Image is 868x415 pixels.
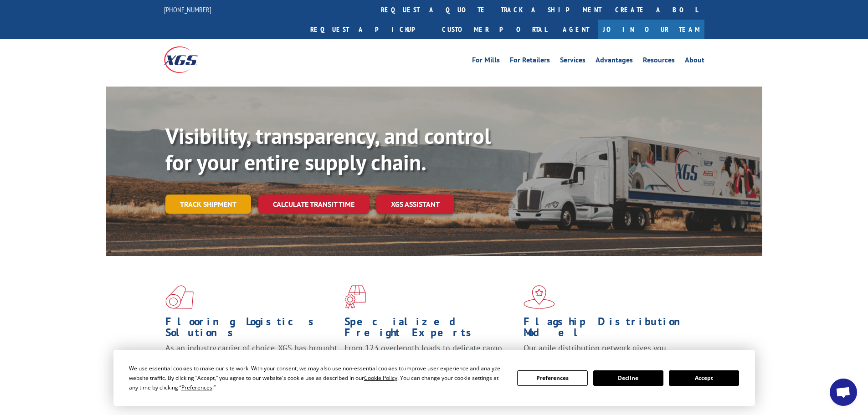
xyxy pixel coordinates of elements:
a: Customer Portal [435,20,554,39]
span: Our agile distribution network gives you nationwide inventory management on demand. [524,343,691,364]
img: xgs-icon-focused-on-flooring-red [344,285,366,309]
a: Agent [554,20,598,39]
div: We use essential cookies to make our site work. With your consent, we may also use non-essential ... [129,364,506,392]
a: About [685,56,704,67]
img: xgs-icon-flagship-distribution-model-red [524,285,555,309]
a: Join Our Team [598,20,704,39]
div: Open chat [830,379,857,406]
h1: Specialized Freight Experts [344,316,517,343]
button: Preferences [517,370,587,386]
a: Track shipment [165,195,251,214]
button: Accept [669,370,739,386]
b: Visibility, transparency, and control for your entire supply chain. [165,122,491,176]
span: As an industry carrier of choice, XGS has brought innovation and dedication to flooring logistics... [165,343,337,375]
a: For Mills [472,56,500,67]
button: Decline [593,370,663,386]
h1: Flooring Logistics Solutions [165,316,338,343]
a: Request a pickup [303,20,435,39]
a: Services [560,56,586,67]
span: Preferences [181,384,212,391]
a: Advantages [596,56,633,67]
span: Cookie Policy [364,374,397,382]
a: XGS ASSISTANT [376,195,454,214]
h1: Flagship Distribution Model [524,316,696,343]
a: [PHONE_NUMBER] [164,5,211,14]
a: For Retailers [510,56,550,67]
img: xgs-icon-total-supply-chain-intelligence-red [165,285,194,309]
a: Resources [643,56,675,67]
a: Calculate transit time [258,195,369,214]
div: Cookie Consent Prompt [113,350,755,406]
p: From 123 overlength loads to delicate cargo, our experienced staff knows the best way to move you... [344,343,517,383]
